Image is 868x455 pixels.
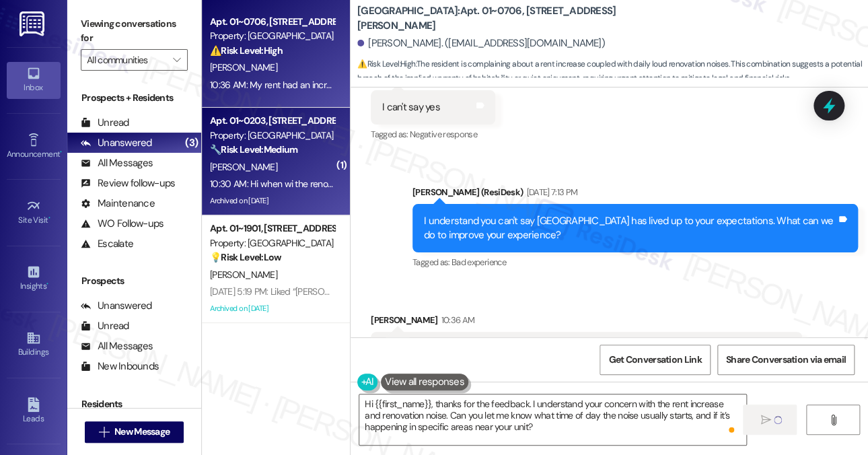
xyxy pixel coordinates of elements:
div: Unread [81,116,129,130]
div: Property: [GEOGRAPHIC_DATA] [210,29,334,43]
i:  [173,55,180,65]
div: New Inbounds [81,359,159,374]
div: Archived on [DATE] [209,300,336,317]
div: I understand you can't say [GEOGRAPHIC_DATA] has lived up to your expectations. What can we do to... [424,214,836,243]
div: Prospects [67,274,201,288]
span: • [48,213,50,223]
i:  [99,427,109,438]
span: [PERSON_NAME] [210,161,277,173]
span: Bad experience [451,256,506,268]
strong: 🔧 Risk Level: Medium [210,143,297,155]
b: [GEOGRAPHIC_DATA]: Apt. 01~0706, [STREET_ADDRESS][PERSON_NAME] [357,4,626,33]
div: (3) [182,133,201,153]
strong: ⚠️ Risk Level: High [210,44,283,57]
div: Escalate [81,237,133,251]
span: : The resident is complaining about a rent increase coupled with daily loud renovation noises. Th... [357,57,868,86]
div: Property: [GEOGRAPHIC_DATA] [210,236,334,250]
div: WO Follow-ups [81,217,164,231]
div: Maintenance [81,197,155,211]
div: [PERSON_NAME] (ResiDesk) [412,185,858,204]
div: I can't say yes [382,100,440,114]
div: [PERSON_NAME]. ([EMAIL_ADDRESS][DOMAIN_NAME]) [357,36,605,50]
div: 10:36 AM [438,313,475,327]
a: Insights • [7,260,61,297]
button: New Message [85,421,184,443]
div: All Messages [81,156,153,170]
textarea: To enrich screen reader interactions, please activate Accessibility in Grammarly extension settings [359,394,746,445]
input: All communities [87,49,166,71]
div: Unread [81,319,129,333]
div: Review follow-ups [81,176,175,190]
div: All Messages [81,339,153,353]
a: Buildings [7,326,61,363]
span: • [46,279,48,289]
div: Tagged as: [412,252,858,272]
div: [DATE] 7:13 PM [523,185,577,199]
div: Unanswered [81,299,152,313]
div: Tagged as: [371,125,495,144]
span: [PERSON_NAME] [210,61,277,73]
span: [PERSON_NAME] [210,269,277,281]
img: ResiDesk Logo [20,11,47,36]
div: Apt. 01~0706, [STREET_ADDRESS][PERSON_NAME] [210,15,334,29]
div: Apt. 01~1901, [STREET_ADDRESS][GEOGRAPHIC_DATA][US_STATE][STREET_ADDRESS] [210,221,334,236]
i:  [760,415,770,425]
div: 10:36 AM: My rent had an increase like $150 a month but every day I woke up by loud renovation so... [210,79,616,91]
a: Leads [7,393,61,429]
i:  [828,415,838,425]
div: Apt. 01~0203, [STREET_ADDRESS][PERSON_NAME] [210,114,334,128]
div: 10:30 AM: Hi when wi the renovations around my unit be complete [210,178,469,190]
a: Inbox [7,62,61,98]
div: Residents [67,397,201,411]
div: [PERSON_NAME] [371,313,802,332]
div: Archived on [DATE] [209,193,336,209]
div: Unanswered [81,136,152,150]
button: Get Conversation Link [600,345,710,375]
div: Prospects + Residents [67,91,201,105]
span: Negative response [410,129,477,140]
span: New Message [114,425,170,439]
span: • [60,147,62,157]
button: Share Conversation via email [717,345,855,375]
span: Share Conversation via email [726,353,846,367]
span: Get Conversation Link [608,353,701,367]
label: Viewing conversations for [81,13,188,49]
div: Property: [GEOGRAPHIC_DATA] [210,129,334,143]
strong: 💡 Risk Level: Low [210,251,281,263]
strong: ⚠️ Risk Level: High [357,59,415,69]
a: Site Visit • [7,195,61,231]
